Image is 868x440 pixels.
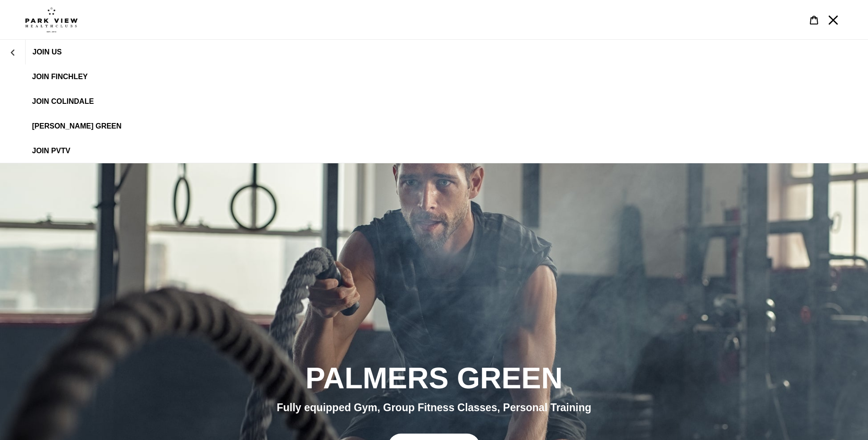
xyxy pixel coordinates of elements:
[32,73,88,81] span: JOIN FINCHLEY
[185,360,684,396] h2: PALMERS GREEN
[277,402,592,413] span: Fully equipped Gym, Group Fitness Classes, Personal Training
[32,97,94,106] span: JOIN Colindale
[25,7,78,32] img: Park view health clubs is a gym near you.
[32,48,62,56] span: JOIN US
[32,122,122,130] span: [PERSON_NAME] Green
[32,147,70,155] span: JOIN PVTV
[824,10,843,30] button: Menu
